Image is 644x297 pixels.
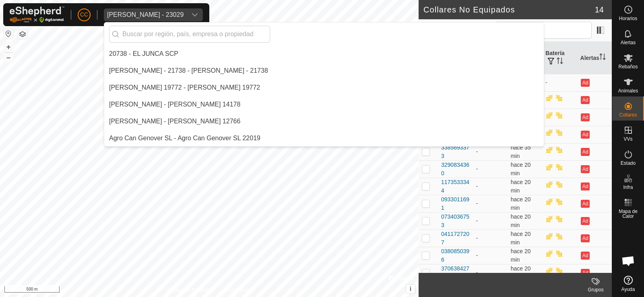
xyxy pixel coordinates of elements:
[618,88,638,93] span: Animales
[104,8,187,21] span: Alberto Garcia Guijo - 23029
[542,42,577,74] th: Batería
[581,269,590,277] button: Ad
[577,42,612,74] th: Alertas
[511,213,531,228] span: 23 sept 2025, 13:36
[104,46,544,62] li: EL JUNCA SCP
[581,252,590,260] button: Ad
[441,195,469,212] div: 0933011691
[80,10,88,19] span: CC
[619,16,637,21] span: Horarios
[557,59,563,65] p-sorticon: Activar para ordenar
[109,100,240,109] div: [PERSON_NAME] - [PERSON_NAME] 14178
[511,179,531,194] span: 23 sept 2025, 13:36
[109,26,270,43] input: Buscar por región, país, empresa o propiedad
[410,285,411,292] span: i
[441,178,469,195] div: 1173533344
[621,161,636,166] span: Estado
[511,231,531,246] span: 23 sept 2025, 13:37
[109,133,260,143] div: Agro Can Genover SL - Agro Can Genover SL 22019
[581,131,590,139] button: Ad
[441,264,469,281] div: 3706384270
[441,247,469,264] div: 0380850396
[104,130,544,146] li: Agro Can Genover SL 22019
[473,229,507,247] td: -
[4,42,13,52] button: +
[619,113,637,117] span: Collares
[595,4,604,16] span: 14
[473,195,507,212] td: -
[473,247,507,264] td: -
[621,40,636,45] span: Alertas
[511,196,531,211] span: 23 sept 2025, 13:36
[511,248,531,263] span: 23 sept 2025, 13:37
[581,165,590,173] button: Ad
[542,74,577,91] td: -
[4,29,13,39] button: Restablecer Mapa
[168,287,214,294] a: Política de Privacidad
[104,63,544,79] li: Aaron Rull Dealbert - 21738
[473,143,507,160] td: -
[511,144,531,159] span: 23 sept 2025, 13:22
[18,29,27,39] button: Capas del Mapa
[614,209,642,219] span: Mapa de Calor
[581,182,590,190] button: Ad
[621,287,635,292] span: Ayuda
[104,80,544,96] li: Abel Lopez Crespo 19772
[511,265,531,280] span: 23 sept 2025, 13:37
[473,212,507,229] td: -
[4,53,13,62] button: –
[618,64,638,69] span: Rebaños
[109,66,268,76] div: [PERSON_NAME] - 21738 - [PERSON_NAME] - 21738
[581,113,590,121] button: Ad
[107,12,184,18] div: [PERSON_NAME] - 23029
[441,161,469,178] div: 3290834360
[623,185,633,190] span: Infra
[109,49,178,59] div: 20738 - EL JUNCA SCP
[406,285,415,293] button: i
[581,200,590,208] button: Ad
[423,5,595,14] h2: Collares No Equipados
[473,160,507,178] td: -
[441,213,469,229] div: 0734036753
[441,230,469,247] div: 0411727207
[623,137,632,141] span: VVs
[473,178,507,195] td: -
[612,272,644,295] a: Ayuda
[104,96,544,113] li: Adelina Garcia Garcia 14178
[599,55,606,61] p-sorticon: Activar para ordenar
[224,287,251,294] a: Contáctenos
[581,217,590,225] button: Ad
[581,96,590,104] button: Ad
[187,8,203,21] div: dropdown trigger
[473,264,507,281] td: -
[10,6,64,23] img: Logo Gallagher
[104,113,544,129] li: Adrian Abad Martin 12766
[581,234,590,242] button: Ad
[580,286,612,293] div: Grupos
[511,162,531,176] span: 23 sept 2025, 13:36
[441,143,469,160] div: 3385693373
[616,249,640,273] div: Chat abierto
[581,148,590,156] button: Ad
[109,117,240,126] div: [PERSON_NAME] - [PERSON_NAME] 12766
[109,83,260,92] div: [PERSON_NAME] 19772 - [PERSON_NAME] 19772
[581,79,590,87] button: Ad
